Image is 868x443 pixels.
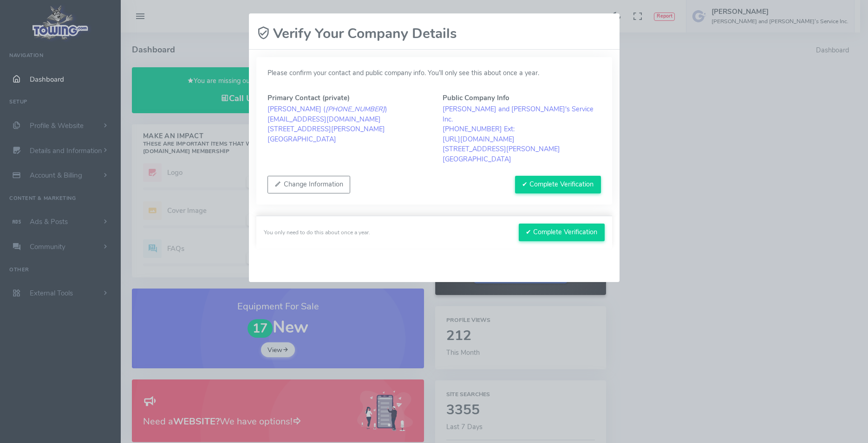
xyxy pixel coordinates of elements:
[443,104,601,165] blockquote: [PERSON_NAME] and [PERSON_NAME]'s Service Inc. [PHONE_NUMBER] Ext: [URL][DOMAIN_NAME] [STREET_ADD...
[256,26,457,42] h2: Verify Your Company Details
[268,68,601,78] p: Please confirm your contact and public company info. You’ll only see this about once a year.
[268,176,351,193] button: Change Information
[264,228,370,237] div: You only need to do this about once a year.
[268,94,426,102] h5: Primary Contact (private)
[519,224,605,241] button: ✔ Complete Verification
[326,104,385,114] em: [PHONE_NUMBER]
[515,176,601,193] button: ✔ Complete Verification
[268,104,426,144] blockquote: [PERSON_NAME] ( ) [EMAIL_ADDRESS][DOMAIN_NAME] [STREET_ADDRESS][PERSON_NAME] [GEOGRAPHIC_DATA]
[443,94,601,102] h5: Public Company Info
